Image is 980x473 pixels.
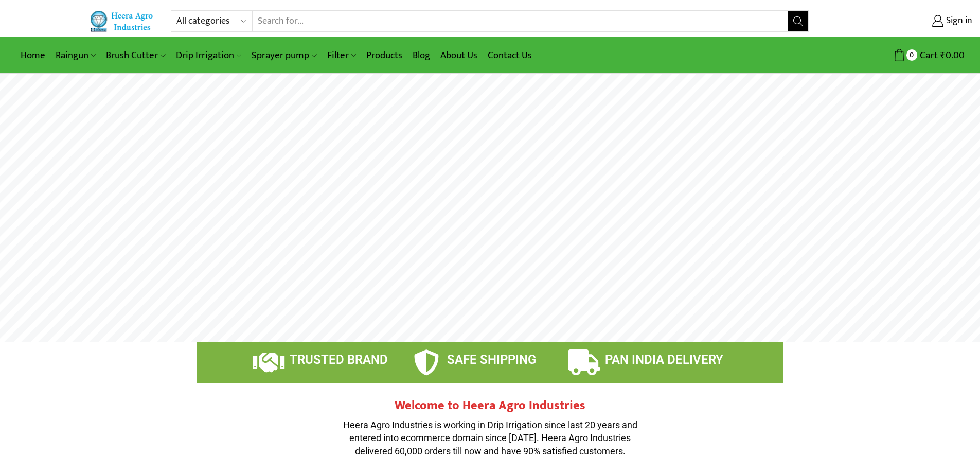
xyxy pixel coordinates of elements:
bdi: 0.00 [940,47,965,63]
span: Cart [917,48,938,62]
a: Drip Irrigation [171,43,246,67]
a: Contact Us [483,43,537,67]
span: ₹ [940,47,946,63]
a: Brush Cutter [101,43,170,67]
button: Search button [788,11,808,31]
a: Blog [407,43,435,67]
a: Filter [322,43,361,67]
span: Sign in [943,14,972,28]
h2: Welcome to Heera Agro Industries [336,398,645,413]
a: Products [361,43,407,67]
a: About Us [435,43,483,67]
a: Sign in [824,12,972,30]
a: Home [15,43,50,67]
span: TRUSTED BRAND [290,353,388,367]
input: Search for... [253,11,788,31]
span: PAN INDIA DELIVERY [605,353,723,367]
a: 0 Cart ₹0.00 [819,46,965,65]
span: SAFE SHIPPING [447,353,536,367]
p: Heera Agro Industries is working in Drip Irrigation since last 20 years and entered into ecommerc... [336,418,645,458]
span: 0 [906,49,917,60]
a: Raingun [50,43,101,67]
a: Sprayer pump [246,43,322,67]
